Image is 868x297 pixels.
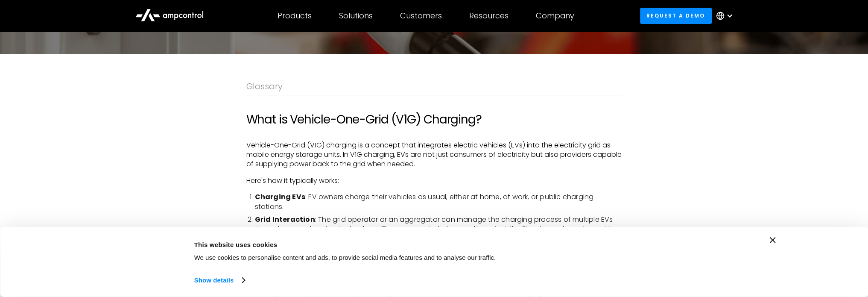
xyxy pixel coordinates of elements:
[278,11,312,21] div: Products
[339,11,373,21] div: Solutions
[640,8,712,24] a: Request a demo
[246,176,622,185] p: Here's how it typically works:
[246,81,622,91] div: Glossary
[632,237,754,262] button: Okay
[246,141,622,169] p: Vehicle-One-Grid (V1G) charging is a concept that integrates electric vehicles (EVs) into the ele...
[194,239,613,250] div: This website uses cookies
[255,192,622,212] li: : EV owners charge their vehicles as usual, either at home, at work, or public charging stations.
[194,274,245,287] a: Show details
[469,11,509,21] div: Resources
[255,215,622,244] li: : The grid operator or an aggregator can manage the charging process of multiple EVs through smar...
[246,112,622,127] h2: What is Vehicle-One-Grid (V1G) Charging?
[770,237,776,243] button: Close banner
[255,215,315,224] strong: Grid Interaction
[536,11,574,21] div: Company
[255,192,305,202] strong: Charging EVs
[194,254,496,261] span: We use cookies to personalise content and ads, to provide social media features and to analyse ou...
[400,11,442,21] div: Customers
[246,8,622,33] h1: V1G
